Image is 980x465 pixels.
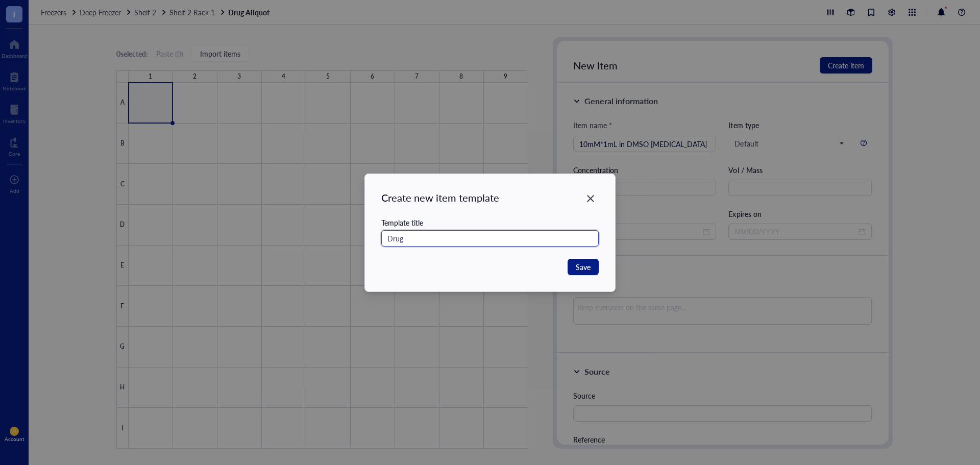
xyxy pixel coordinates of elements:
[381,217,599,228] div: Template title
[582,192,599,205] span: Close
[582,190,599,207] button: Close
[576,261,591,273] span: Save
[568,259,599,275] button: Save
[381,190,499,205] div: Create new item template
